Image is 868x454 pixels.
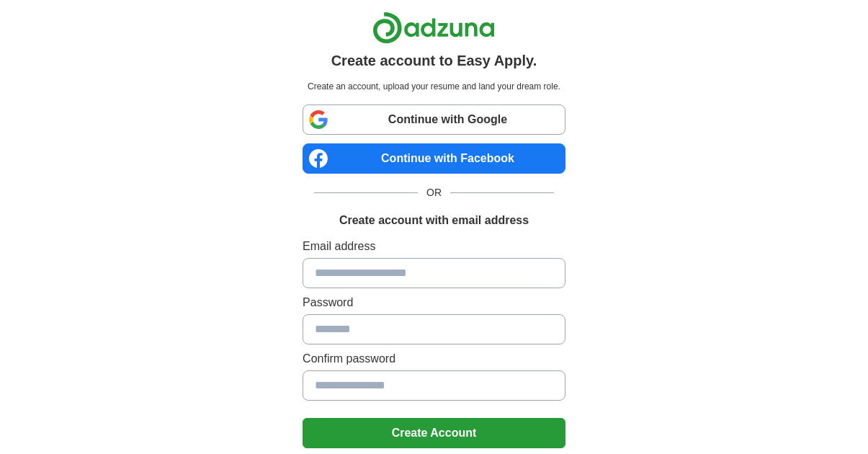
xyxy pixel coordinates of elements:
button: Create Account [303,418,565,448]
p: Create an account, upload your resume and land your dream role. [305,80,563,93]
label: Password [303,294,565,311]
h1: Create account with email address [339,212,529,229]
span: OR [418,185,450,200]
img: Adzuna logo [372,12,495,44]
a: Continue with Google [303,104,565,135]
a: Continue with Facebook [303,143,565,174]
label: Confirm password [303,350,565,368]
label: Email address [303,238,565,255]
h1: Create account to Easy Apply. [331,50,537,71]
